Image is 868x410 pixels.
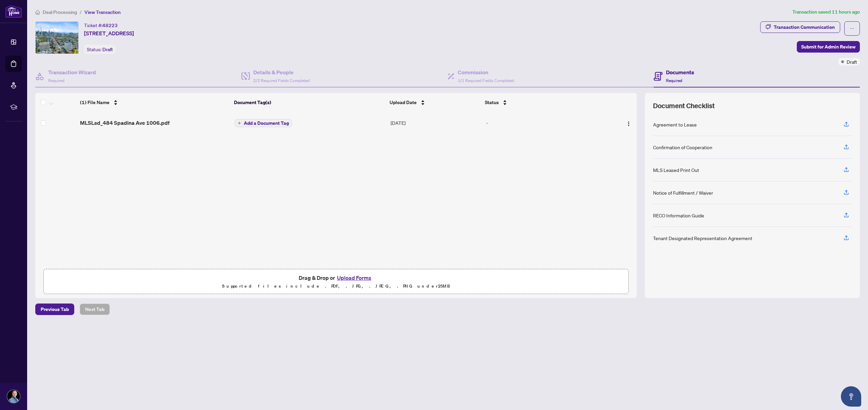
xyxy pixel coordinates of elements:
div: RECO Information Guide [653,212,704,219]
span: Deal Processing [43,9,77,15]
span: 48223 [102,22,118,28]
span: Drag & Drop or [299,273,373,282]
span: ellipsis [850,26,854,31]
th: Document Tag(s) [231,93,387,112]
button: Previous Tab [35,304,74,315]
div: Ticket #: [84,21,118,29]
span: Previous Tab [41,304,69,315]
span: [STREET_ADDRESS] [84,29,134,37]
span: home [35,10,40,15]
img: logo [5,5,22,18]
th: Upload Date [387,93,482,112]
span: 2/2 Required Fields Completed [253,78,310,83]
div: - [486,119,600,126]
button: Submit for Admin Review [797,41,860,53]
h4: Commission [458,68,514,76]
span: View Transaction [84,9,121,15]
article: Transaction saved 11 hours ago [792,8,860,16]
button: Upload Forms [335,273,373,282]
span: Document Checklist [653,101,715,111]
div: Transaction Communication [774,22,835,33]
span: Required [48,78,64,83]
span: (1) File Name [80,99,110,106]
button: Transaction Communication [760,21,840,33]
span: Drag & Drop orUpload FormsSupported files include .PDF, .JPG, .JPEG, .PNG under25MB [44,269,628,294]
div: Tenant Designated Representation Agreement [653,234,752,242]
img: IMG-C12262171_1.jpg [36,22,78,54]
div: Notice of Fulfillment / Waiver [653,189,713,196]
button: Logo [623,117,634,128]
span: 1/1 Required Fields Completed [458,78,514,83]
span: Add a Document Tag [244,121,289,125]
th: (1) File Name [77,93,232,112]
h4: Transaction Wizard [48,68,96,76]
img: Profile Icon [7,390,20,403]
span: MLSLsd_484 Spadina Ave 1006.pdf [80,119,170,127]
th: Status [482,93,601,112]
div: MLS Leased Print Out [653,166,699,174]
button: Open asap [841,386,861,407]
span: plus [238,121,241,125]
button: Add a Document Tag [235,119,292,127]
span: Status [485,99,499,106]
span: Upload Date [390,99,417,106]
span: Required [666,78,682,83]
button: Next Tab [80,304,110,315]
div: Agreement to Lease [653,121,697,128]
p: Supported files include .PDF, .JPG, .JPEG, .PNG under 25 MB [48,282,624,290]
span: Submit for Admin Review [801,41,855,52]
img: Logo [626,121,631,126]
h4: Details & People [253,68,310,76]
li: / [80,8,82,16]
div: Status: [84,45,116,54]
div: Confirmation of Cooperation [653,143,712,151]
span: Draft [847,58,857,65]
span: Draft [102,46,113,53]
h4: Documents [666,68,694,76]
td: [DATE] [388,112,484,134]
